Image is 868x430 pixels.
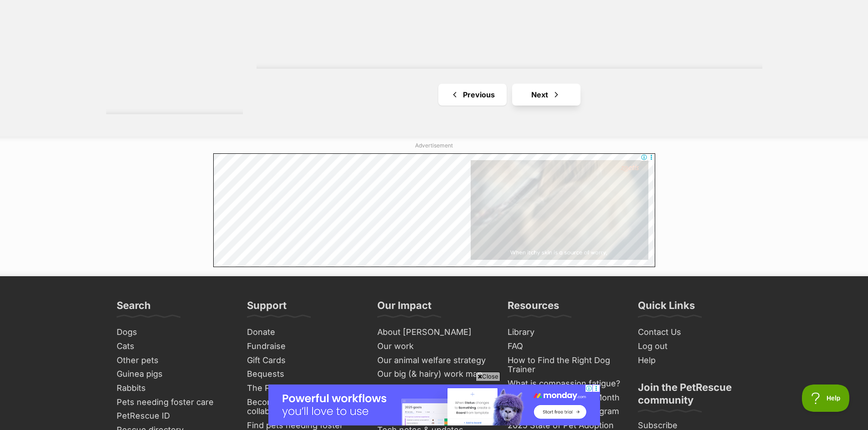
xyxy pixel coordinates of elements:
[512,84,580,106] a: Next page
[374,367,495,381] a: Our big (& hairy) work map
[638,299,695,317] h3: Quick Links
[508,299,559,317] h3: Resources
[113,381,234,395] a: Rabbits
[113,409,234,423] a: PetRescue ID
[802,384,850,412] iframe: Help Scout Beacon - Open
[634,339,755,354] a: Log out
[438,84,507,106] a: Previous page
[268,384,600,425] iframe: Advertisement
[638,381,752,412] h3: Join the PetRescue community
[374,354,495,368] a: Our animal welfare strategy
[374,339,495,354] a: Our work
[374,325,495,339] a: About [PERSON_NAME]
[504,377,625,391] a: What is compassion fatigue?
[117,299,151,317] h3: Search
[243,381,365,395] a: The PetRescue Bookshop
[113,339,234,354] a: Cats
[476,372,500,381] span: Close
[243,354,365,368] a: Gift Cards
[634,325,755,339] a: Contact Us
[247,299,287,317] h3: Support
[257,84,762,106] nav: Pagination
[504,339,625,354] a: FAQ
[113,354,234,368] a: Other pets
[634,354,755,368] a: Help
[243,367,365,381] a: Bequests
[213,153,655,267] iframe: Advertisement
[113,325,234,339] a: Dogs
[504,325,625,339] a: Library
[243,339,365,354] a: Fundraise
[377,299,431,317] h3: Our Impact
[243,325,365,339] a: Donate
[243,395,365,419] a: Become a food donation collaborator
[504,354,625,377] a: How to Find the Right Dog Trainer
[113,367,234,381] a: Guinea pigs
[113,395,234,410] a: Pets needing foster care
